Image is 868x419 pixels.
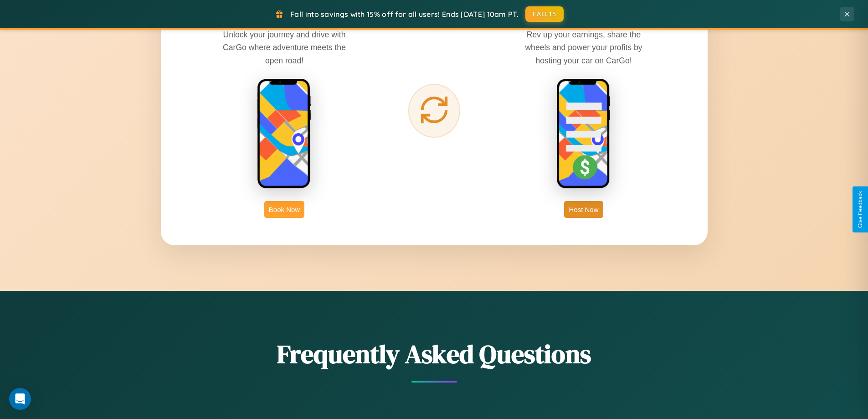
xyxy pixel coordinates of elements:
button: Book Now [264,201,304,218]
button: Host Now [564,201,603,218]
span: Fall into savings with 15% off for all users! Ends [DATE] 10am PT. [290,10,519,19]
div: Open Intercom Messenger [9,388,31,410]
img: rent phone [257,78,312,190]
h2: Frequently Asked Questions [161,336,708,372]
img: host phone [556,78,611,190]
button: FALL15 [525,6,564,22]
div: Give Feedback [857,191,863,228]
p: Unlock your journey and drive with CarGo where adventure meets the open road! [216,28,353,67]
p: Rev up your earnings, share the wheels and power your profits by hosting your car on CarGo! [515,28,652,67]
